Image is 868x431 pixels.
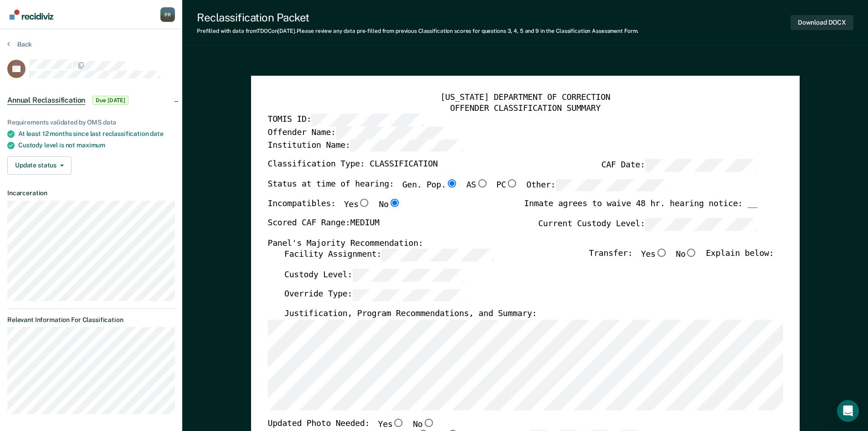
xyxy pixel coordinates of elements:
[7,156,72,175] button: Update status
[378,419,404,431] label: Yes
[392,419,404,427] input: Yes
[311,114,423,127] input: TOMIS ID:
[655,249,667,257] input: Yes
[284,289,464,301] label: Override Type:
[685,249,697,257] input: No
[7,189,175,197] dt: Incarceration
[413,419,435,431] label: No
[837,400,859,422] div: Open Intercom Messenger
[645,218,757,231] input: Current Custody Level:
[352,269,464,282] input: Custody Level:
[267,139,462,152] label: Institution Name:
[267,103,783,114] div: OFFENDER CLASSIFICATION SUMMARY
[446,179,457,187] input: Gen. Pop.
[18,141,175,149] div: Custody level is not
[150,130,163,137] span: date
[77,141,105,149] span: maximum
[645,159,757,172] input: CAF Date:
[350,139,462,152] input: Institution Name:
[267,199,401,218] div: Incompatibles:
[388,199,400,207] input: No
[18,130,175,138] div: At least 12 months since last reclassification
[267,238,757,249] div: Panel's Majority Recommendation:
[555,179,668,192] input: Other:
[506,179,518,187] input: PC
[466,179,488,192] label: AS
[92,96,128,105] span: Due [DATE]
[267,179,668,199] div: Status at time of hearing:
[160,7,175,22] button: Profile dropdown button
[10,10,53,20] img: Recidiviz
[791,15,853,30] button: Download DOCX
[526,179,668,192] label: Other:
[335,127,447,140] input: Offender Name:
[7,119,175,126] div: Requirements validated by OMS data
[267,93,783,104] div: [US_STATE] DEPARTMENT OF CORRECTION
[422,419,434,427] input: No
[284,249,493,262] label: Facility Assignment:
[7,40,32,48] button: Back
[358,199,370,207] input: Yes
[524,199,757,218] div: Inmate agrees to waive 48 hr. hearing notice: __
[402,179,457,192] label: Gen. Pop.
[267,127,448,140] label: Offender Name:
[476,179,488,187] input: AS
[284,269,464,282] label: Custody Level:
[344,199,370,211] label: Yes
[197,11,638,24] div: Reclassification Packet
[352,289,464,301] input: Override Type:
[197,28,638,34] div: Prefilled with data from TDOC on [DATE] . Please review any data pre-filled from previous Classif...
[601,159,757,172] label: CAF Date:
[7,96,85,105] span: Annual Reclassification
[589,249,774,269] div: Transfer: Explain below:
[676,249,698,262] label: No
[381,249,493,262] input: Facility Assignment:
[160,7,175,22] div: P R
[538,218,757,231] label: Current Custody Level:
[267,159,437,172] label: Classification Type: CLASSIFICATION
[267,419,434,431] div: Updated Photo Needed:
[267,114,423,127] label: TOMIS ID:
[7,316,175,324] dt: Relevant Information For Classification
[496,179,518,192] label: PC
[267,218,379,231] label: Scored CAF Range: MEDIUM
[641,249,667,262] label: Yes
[379,199,401,211] label: No
[284,309,536,320] label: Justification, Program Recommendations, and Summary:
